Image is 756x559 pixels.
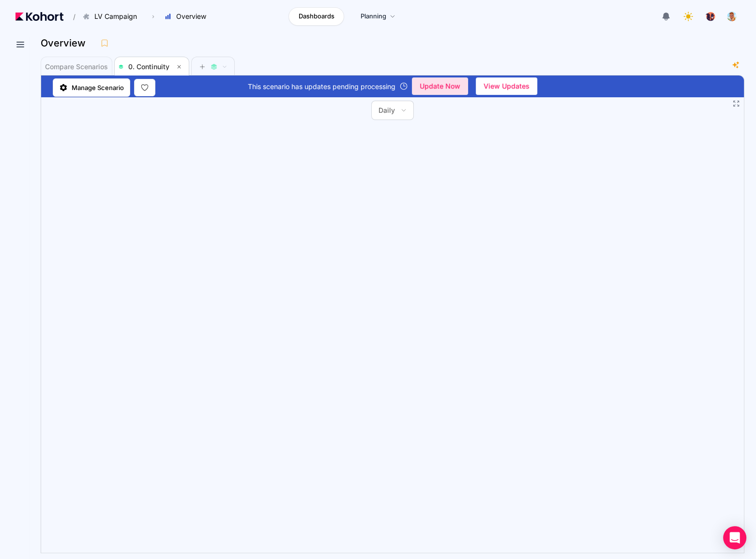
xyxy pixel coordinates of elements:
[176,12,206,21] span: Overview
[65,12,76,22] span: /
[248,81,395,91] span: This scenario has updates pending processing
[732,100,740,107] button: Fullscreen
[378,106,395,115] span: Daily
[159,8,216,25] button: Overview
[420,79,460,93] span: Update Now
[706,12,715,21] img: logo_TreesPlease_20230726120307121221.png
[484,79,529,93] span: View Updates
[360,12,386,21] span: Planning
[288,7,344,26] a: Dashboards
[53,78,130,97] a: Manage Scenario
[94,12,137,21] span: LV Campaign
[77,8,147,25] button: LV Campaign
[15,12,63,21] img: Kohort logo
[476,77,537,95] button: View Updates
[41,38,91,48] h3: Overview
[299,12,334,21] span: Dashboards
[372,101,413,120] button: Daily
[350,7,406,26] a: Planning
[128,62,169,71] span: 0. Continuity
[150,13,156,20] span: ›
[723,526,746,549] div: Open Intercom Messenger
[72,83,124,92] span: Manage Scenario
[45,63,108,70] span: Compare Scenarios
[412,77,468,95] button: Update Now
